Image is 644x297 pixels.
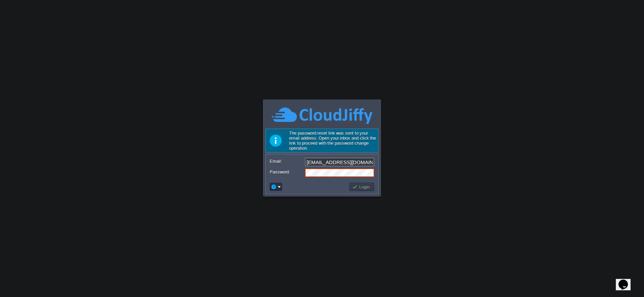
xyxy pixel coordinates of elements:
[616,270,637,290] iframe: chat widget
[265,129,379,153] div: The password reset link was sent to your email address. Open your inbox and click the link to pro...
[270,158,304,165] label: Email:
[272,106,372,125] img: CloudJiffy
[352,184,372,190] button: Login
[270,168,304,175] label: Password:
